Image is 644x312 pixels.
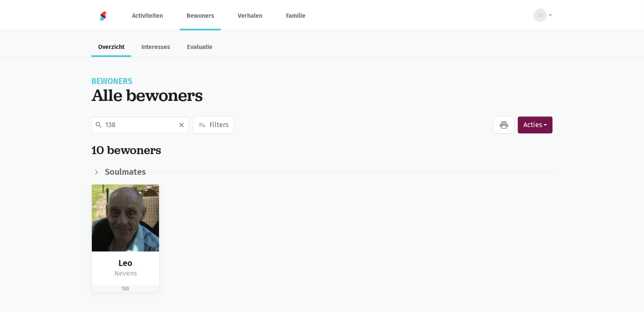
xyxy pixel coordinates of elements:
i: playlist_add [198,121,206,129]
span: SV [537,11,543,19]
a: print [493,117,515,133]
a: Interesses [135,39,177,57]
div: Bewoners [91,78,553,85]
h3: 10 bewoners [91,144,161,157]
input: Zoek (naam of kamer) [91,117,189,133]
a: bewoner afbeelding Leo Nevens 130 [91,184,160,293]
img: bewoner afbeelding [92,184,159,252]
a: Activiteiten [125,2,170,30]
a: chevron_right Soulmates [91,167,146,177]
i: print [499,120,509,130]
a: Bewoners [180,2,221,30]
i: close [178,121,185,129]
button: playlist_addFilters [193,117,234,133]
div: Alle bewoners [91,85,553,105]
button: Acties [518,117,553,133]
a: Verhalen [231,2,269,30]
div: Leo [99,258,152,268]
i: search [95,121,102,129]
button: SV [528,5,553,25]
img: Home [98,11,108,21]
a: Overzicht [91,39,131,57]
div: 130 [92,285,159,292]
a: Evaluatie [180,39,219,57]
div: Nevens [99,268,152,279]
i: chevron_right [91,167,102,177]
a: Familie [279,2,312,30]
